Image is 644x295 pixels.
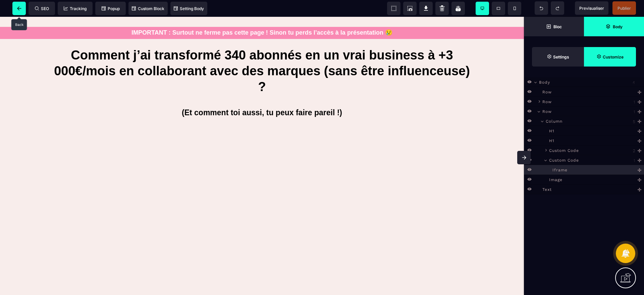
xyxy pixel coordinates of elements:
div: H1 [547,127,641,134]
span: Setting Body [174,6,204,11]
div: 1 [132,20,134,27]
label: Oui, je suis majeure [68,155,201,168]
p: Pour voir les créneaux horaires disponibles, veuillez renseigner vos informations [243,102,332,124]
span: Custom Code [549,146,579,153]
span: 1. Quelle est ta profession actuelle ? [71,50,156,55]
div: 4 [633,80,635,85]
div: Row [541,98,641,104]
span: Text [542,185,552,192]
strong: Bloc [553,24,562,29]
span: Image [549,176,562,182]
div: H1 [547,137,641,143]
label: Entre 500€/mois et 1000€/mois [68,203,201,216]
span: Row [542,108,552,114]
span: Open Style Manager [584,47,636,67]
div: 1 [634,110,635,114]
p: Powered by [177,247,202,252]
label: Salariée en CDI ou CDD [68,56,201,69]
span: View components [387,2,400,15]
span: (Choix unique) [158,50,190,55]
div: 2 [633,149,635,153]
div: Row [541,108,641,114]
span: H1 [549,127,554,134]
h1: (Et comment toi aussi, tu peux faire pareil !) [50,88,474,104]
strong: Body [613,24,623,29]
span: Body [539,78,550,85]
span: Column [546,117,562,124]
div: Body [537,78,641,85]
span: Row [542,98,552,104]
span: 3. Quels sont tes revenus actuels ? [71,184,153,189]
span: Popup [102,6,120,11]
a: Powered by [177,247,246,253]
p: Sélectionnez une date et une heure [223,45,352,53]
span: Iframe [552,166,568,173]
div: Row [541,88,641,95]
p: Réservez votre appel [241,19,296,28]
span: Tracking [64,6,87,11]
label: Profession libérale [68,95,201,108]
div: Iframe [551,166,641,173]
label: Entre 1000€/mois et 1500€/mois [68,216,201,228]
span: Custom Code [549,156,579,163]
span: Previsualiser [579,6,604,11]
p: Questions [71,34,201,44]
label: Entrepreneure / Chef d’entreprise [68,69,201,82]
label: En recherche d’emploi / Sans activité [68,120,201,133]
label: Autre [68,133,201,146]
div: Custom Code [547,146,641,153]
strong: Settings [553,54,569,59]
div: Custom Code [547,156,641,163]
span: Settings [532,47,584,67]
span: Row [542,88,552,95]
span: 2. Es-tu majeure (18 ans ou plus) ? [71,149,153,155]
strong: Customize [603,54,624,59]
p: Remplissez le formulaire [142,19,208,28]
div: Column [544,117,641,124]
span: Publier [618,6,631,11]
div: 1 [634,100,635,104]
label: Moins de 500€/mois [68,190,201,203]
label: Étudiante [68,108,201,120]
label: Entre 1500€/mois et 2000€/mois [68,228,201,241]
label: Non, je suis mineure [68,168,201,181]
span: Open Blocks [524,17,584,36]
div: 5 [633,119,635,124]
span: H1 [549,137,554,143]
div: 2 [230,20,234,27]
span: Screenshot [403,2,417,15]
div: Text [541,185,641,192]
div: Image [547,176,641,182]
span: (Choix unique) [155,149,187,155]
label: Freelance / Indépendante [68,82,201,95]
span: Preview [575,1,608,15]
span: SEO [35,6,49,11]
span: Open Layer Manager [584,17,644,36]
span: (Choix unique) [155,184,186,189]
span: Custom Block [132,6,164,11]
h1: Comment j’ai transformé 340 abonnés en un vrai business à +3 000€/mois en collaborant avec des ma... [50,27,474,81]
div: 1 [634,158,635,163]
